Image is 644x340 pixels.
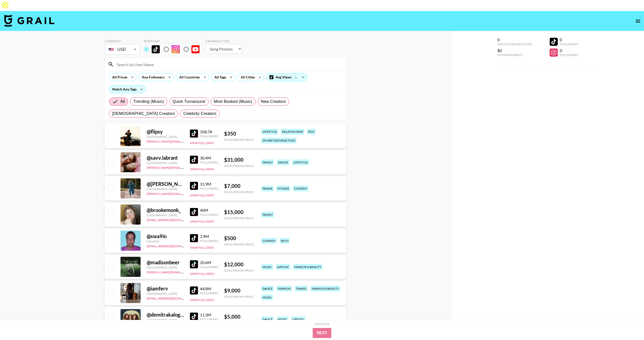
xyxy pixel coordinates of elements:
[206,39,242,43] div: Campaign Type
[224,138,254,142] div: Song Promo Price
[190,167,214,171] button: View Full Stats
[147,239,184,243] div: Canada
[224,261,254,268] div: $ 12,000
[293,186,308,191] div: comedy
[147,295,197,300] a: [EMAIL_ADDRESS][DOMAIN_NAME]
[276,186,290,191] div: fitness
[120,99,125,105] span: All
[147,165,221,169] a: [PERSON_NAME][EMAIL_ADDRESS][DOMAIN_NAME]
[190,286,198,294] img: TikTok
[291,316,305,322] div: lipsync
[261,212,274,218] div: family
[295,286,308,291] div: travel
[190,246,214,249] button: View Full Stats
[238,73,256,81] div: All Cities
[190,130,198,138] img: TikTok
[261,186,273,191] div: prank
[315,322,329,326] div: Step 1 of 2
[293,264,323,270] div: makeup & beauty
[190,156,198,164] img: TikTok
[147,233,184,239] div: @ swa9in
[292,159,309,165] div: lifestyle
[200,234,218,239] div: 2.9M
[311,286,340,291] div: makeup & beauty
[261,286,274,291] div: dance
[224,131,254,137] div: $ 350
[560,48,578,53] div: 0
[173,99,205,105] span: Quick Turnaround
[147,266,184,269] div: [GEOGRAPHIC_DATA]
[277,316,288,322] div: music
[190,141,214,145] button: View Full Stats
[152,45,160,53] img: TikTok
[224,269,254,272] div: Song Promo Price
[560,42,578,46] div: Followers
[190,260,198,268] img: TikTok
[200,239,218,243] div: Followers
[224,209,254,215] div: $ 15,000
[224,295,254,299] div: Song Promo Price
[147,181,184,187] div: @ [PERSON_NAME].[PERSON_NAME]
[633,16,643,26] button: open drawer
[497,42,532,46] div: Influencers Selected
[147,129,184,135] div: @ flipsy
[147,213,184,217] div: [GEOGRAPHIC_DATA]
[224,314,254,320] div: $ 5,000
[147,161,184,165] div: [GEOGRAPHIC_DATA]
[497,48,532,53] div: $0
[224,235,254,241] div: $ 500
[190,313,198,321] img: TikTok
[619,315,638,334] iframe: Drift Widget Chat Controller
[147,285,184,292] div: @ iamferv
[190,193,214,197] button: View Full Stats
[200,155,218,160] div: 30.4M
[147,217,197,222] a: [EMAIL_ADDRESS][DOMAIN_NAME]
[133,99,164,105] span: Trending (Music)
[200,129,218,134] div: 358.7K
[276,264,290,270] div: lipsync
[190,182,198,190] img: TikTok
[147,135,184,139] div: [GEOGRAPHIC_DATA]
[224,242,254,246] div: Song Promo Price
[261,294,273,300] div: music
[277,159,289,165] div: dance
[200,286,218,291] div: 44.8M
[106,45,139,54] div: USD
[261,159,274,165] div: family
[261,99,286,105] span: New Creators
[224,287,254,294] div: $ 9,000
[139,73,166,81] div: Any Followers
[497,37,532,42] div: 0
[147,191,221,196] a: [PERSON_NAME][EMAIL_ADDRESS][DOMAIN_NAME]
[200,134,218,138] div: Followers
[147,243,197,248] a: [EMAIL_ADDRESS][DOMAIN_NAME]
[147,312,184,318] div: @ demitrakalogeras
[200,291,218,295] div: Followers
[200,208,218,213] div: 40M
[211,73,227,81] div: All Tags
[147,259,184,266] div: @ madisonbeer
[560,37,578,42] div: 0
[4,15,54,27] img: Grail Talent
[200,187,218,190] div: Followers
[200,317,218,321] div: Followers
[266,73,307,81] div: Avg Views
[224,164,254,168] div: Song Promo Price
[200,312,218,317] div: 11.3M
[109,86,146,93] div: Match Any Tags
[261,138,296,143] div: diy/art/satisfaction
[183,111,217,117] span: Celebrity Creators
[190,208,198,216] img: TikTok
[112,111,175,117] span: [DEMOGRAPHIC_DATA] Creators
[261,238,277,244] div: comedy
[224,157,254,163] div: $ 31,000
[200,260,218,265] div: 20.6M
[261,264,273,270] div: music
[147,207,184,213] div: @ brookemonk_
[191,45,199,53] img: YouTube
[190,220,214,223] button: View Full Stats
[176,73,201,81] div: All Countries
[147,269,221,274] a: [PERSON_NAME][EMAIL_ADDRESS][DOMAIN_NAME]
[281,129,304,135] div: relationship
[147,292,184,295] div: [GEOGRAPHIC_DATA]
